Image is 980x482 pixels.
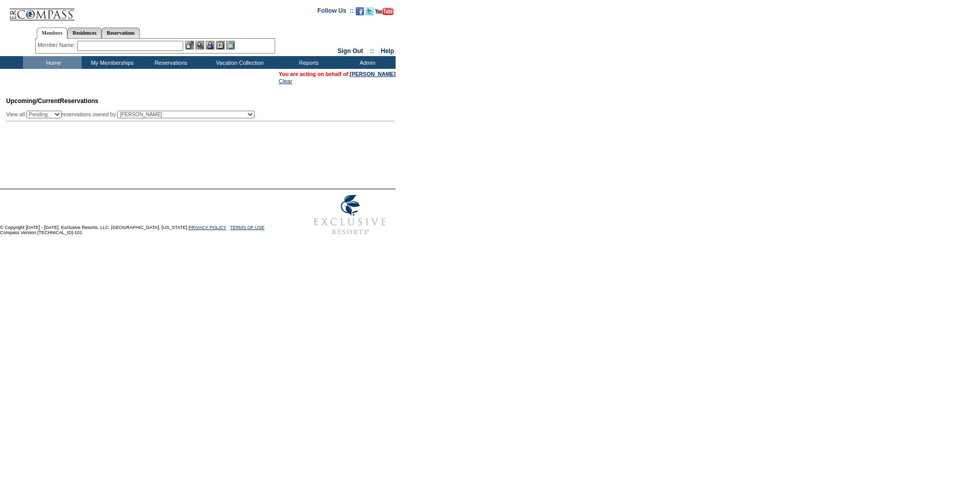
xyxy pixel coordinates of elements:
[304,189,396,240] img: Exclusive Resorts
[6,111,259,118] div: View all: reservations owned by:
[370,47,374,55] span: ::
[226,41,235,49] img: b_calculator.gif
[375,10,394,16] a: Subscribe to our YouTube Channel
[6,97,99,105] span: Reservations
[37,28,68,39] a: Members
[188,225,226,230] a: PRIVACY POLICY
[102,28,140,38] a: Reservations
[279,78,292,84] a: Clear
[230,225,265,230] a: TERMS OF USE
[206,41,214,49] img: Impersonate
[337,47,363,55] a: Sign Out
[356,7,364,15] img: Become our fan on Facebook
[38,41,77,49] div: Member Name:
[317,6,354,18] td: Follow Us ::
[279,71,396,77] span: You are acting on behalf of:
[350,71,396,77] a: [PERSON_NAME]
[278,56,337,69] td: Reports
[365,10,374,16] a: Follow us on Twitter
[375,8,394,15] img: Subscribe to our YouTube Channel
[67,28,102,38] a: Residences
[140,56,199,69] td: Reservations
[216,41,225,49] img: Reservations
[365,7,374,15] img: Follow us on Twitter
[82,56,140,69] td: My Memberships
[356,10,364,16] a: Become our fan on Facebook
[185,41,194,49] img: b_edit.gif
[199,56,278,69] td: Vacation Collection
[195,41,204,49] img: View
[337,56,396,69] td: Admin
[6,97,60,105] span: Upcoming/Current
[23,56,82,69] td: Home
[381,47,394,55] a: Help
